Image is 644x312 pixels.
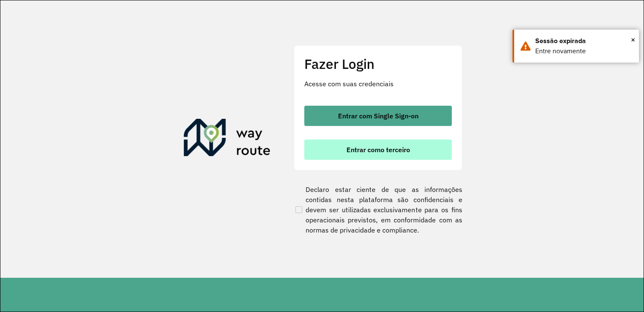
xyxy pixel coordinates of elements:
[346,146,410,153] span: Entrar como terceiro
[338,112,419,119] span: Entrar com Single Sign-on
[184,119,271,159] img: Roteirizador AmbevTech
[535,46,633,56] div: Entre novamente
[535,36,633,46] div: Sessão expirada
[304,140,452,160] button: button
[304,79,452,89] p: Acesse com suas credenciais
[631,33,635,46] span: ×
[304,106,452,126] button: button
[294,184,462,235] label: Declaro estar ciente de que as informações contidas nesta plataforma são confidenciais e devem se...
[304,56,452,72] h2: Fazer Login
[631,33,635,46] button: Close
